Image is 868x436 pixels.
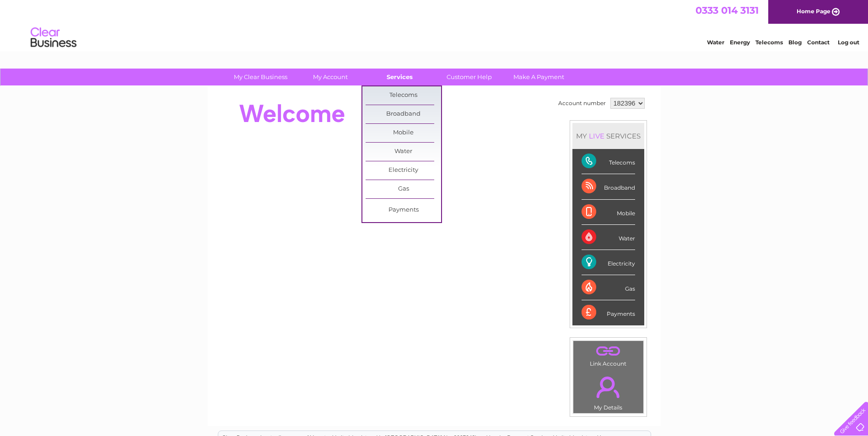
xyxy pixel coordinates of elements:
[431,69,507,85] a: Customer Help
[366,86,441,105] a: Telecoms
[582,275,635,300] div: Gas
[587,132,606,140] div: LIVE
[30,24,77,52] img: logo.png
[573,369,644,414] td: My Details
[576,371,641,403] a: .
[730,39,750,46] a: Energy
[707,39,724,46] a: Water
[218,5,651,44] div: Clear Business is a trading name of Verastar Limited (registered in [GEOGRAPHIC_DATA] No. 3667643...
[292,69,368,85] a: My Account
[366,105,441,123] a: Broadband
[582,250,635,275] div: Electricity
[366,201,441,219] a: Payments
[362,69,437,85] a: Services
[366,124,441,142] a: Mobile
[807,39,830,46] a: Contact
[838,39,859,46] a: Log out
[788,39,802,46] a: Blog
[582,174,635,199] div: Broadband
[755,39,783,46] a: Telecoms
[366,143,441,161] a: Water
[556,96,608,111] td: Account number
[582,149,635,174] div: Telecoms
[501,69,577,85] a: Make A Payment
[582,200,635,225] div: Mobile
[366,180,441,198] a: Gas
[573,340,644,369] td: Link Account
[223,69,298,85] a: My Clear Business
[572,123,644,149] div: MY SERVICES
[695,5,759,16] a: 0333 014 3131
[576,343,641,359] a: .
[582,300,635,325] div: Payments
[582,225,635,250] div: Water
[366,161,441,180] a: Electricity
